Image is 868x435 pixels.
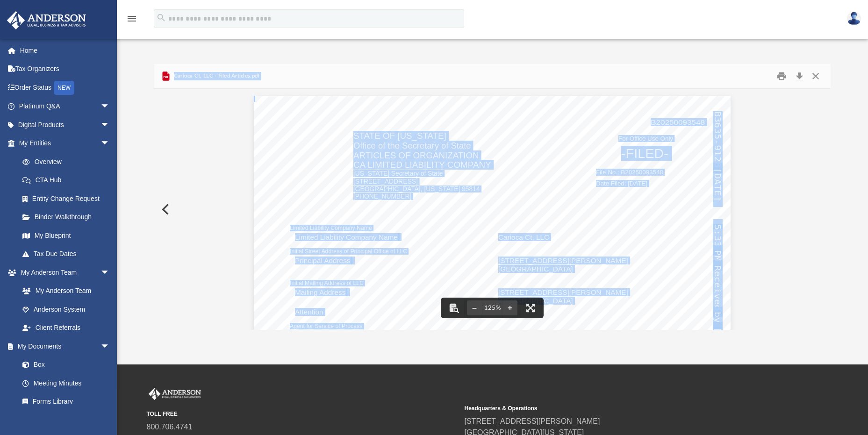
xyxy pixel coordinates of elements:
[482,305,502,311] div: Current zoom level
[13,374,119,392] a: Meeting Minutes
[7,41,124,60] a: Home
[7,337,119,356] a: My Documentsarrow_drop_down
[713,111,722,167] span: B3635-9128
[498,297,573,304] span: [GEOGRAPHIC_DATA]
[7,115,124,134] a: Digital Productsarrow_drop_down
[290,249,407,254] span: Initial Street Address of Principal Office of LLC
[290,225,372,231] span: Limited Liability Company Name
[100,263,119,282] span: arrow_drop_down
[290,323,362,329] span: Agent for Service of Process
[444,298,464,318] button: Toggle findbar
[13,319,119,337] a: Client Referrals
[847,12,861,25] img: User Pic
[713,327,722,383] span: [US_STATE]
[502,298,517,318] button: Zoom in
[353,161,491,169] span: CA LIMITED LIABILITY COMPANY
[713,168,722,201] span: [DATE]
[54,81,74,95] div: NEW
[13,300,119,319] a: Anderson System
[154,89,830,330] div: File preview
[7,78,124,97] a: Order StatusNEW
[596,180,647,186] span: Date Filed: [DATE]
[498,265,573,272] span: [GEOGRAPHIC_DATA]
[791,69,808,84] button: Download
[7,97,124,116] a: Platinum Q&Aarrow_drop_down
[13,245,124,264] a: Tax Due Dates
[651,119,705,126] span: B20250093548
[147,423,193,431] a: 800.706.4741
[147,388,203,400] img: Anderson Advisors Platinum Portal
[353,171,443,177] span: [US_STATE] Secretary of State
[290,280,364,286] span: Initial Mailing Address of LLC
[154,64,830,330] div: Preview
[100,97,119,116] span: arrow_drop_down
[295,308,323,315] span: Attention
[13,356,115,374] a: Box
[713,250,722,261] span: PM
[465,404,776,413] small: Headquarters & Operations
[295,289,345,296] span: Mailing Address
[126,18,137,24] a: menu
[13,282,115,300] a: My Anderson Team
[147,410,458,418] small: TOLL FREE
[618,135,673,142] span: For Office Use Only
[13,226,119,245] a: My Blueprint
[807,69,824,84] button: Close
[154,89,830,330] div: Document Viewer
[13,392,115,411] a: Forms Library
[467,298,482,318] button: Zoom out
[100,134,119,153] span: arrow_drop_down
[7,263,119,282] a: My Anderson Teamarrow_drop_down
[154,196,175,222] button: Previous File
[353,178,418,185] span: [STREET_ADDRESS]
[353,186,480,193] span: [GEOGRAPHIC_DATA], [US_STATE] 95814
[156,13,166,23] i: search
[621,147,668,160] span: -FILED-
[172,72,259,80] span: Carioca Ct, LLC - Filed Articles.pdf
[4,11,89,29] img: Anderson Advisors Platinum Portal
[7,134,124,153] a: My Entitiesarrow_drop_down
[498,289,628,296] span: [STREET_ADDRESS][PERSON_NAME]
[295,234,398,241] span: Limited Liability Company Name
[596,169,663,175] span: File No.: B20250093548
[295,257,350,264] span: Principal Address
[713,312,722,323] span: by
[126,13,137,24] i: menu
[100,337,119,356] span: arrow_drop_down
[353,142,471,150] span: Office of the Secretary of State
[772,69,791,84] button: Print
[713,265,722,310] span: Received
[13,208,124,227] a: Binder Walkthrough
[713,224,722,247] span: 5:33
[7,60,124,78] a: Tax Organizers
[465,417,600,425] a: [STREET_ADDRESS][PERSON_NAME]
[520,298,541,318] button: Enter fullscreen
[13,152,124,171] a: Overview
[13,171,124,190] a: CTA Hub
[100,115,119,135] span: arrow_drop_down
[353,132,446,140] span: STATE OF [US_STATE]
[498,234,549,241] span: Carioca Ct, LLC
[353,193,411,200] span: [PHONE_NUMBER]
[353,151,479,160] span: ARTICLES OF ORGANIZATION
[498,257,628,264] span: [STREET_ADDRESS][PERSON_NAME]
[13,189,124,208] a: Entity Change Request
